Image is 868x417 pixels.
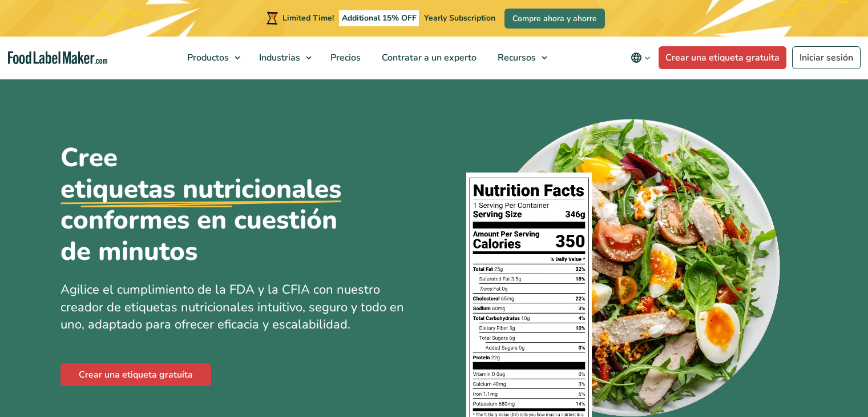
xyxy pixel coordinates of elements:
a: Recursos [487,37,553,79]
span: Productos [184,51,230,64]
h1: Cree conformes en cuestión de minutos [60,142,369,267]
a: Contratar a un experto [372,37,485,79]
a: Crear una etiqueta gratuita [60,363,211,386]
button: Change language [623,46,659,69]
span: Precios [327,51,362,64]
span: Recursos [494,51,537,64]
u: etiquetas nutricionales [60,174,341,205]
span: Limited Time! [282,13,334,23]
span: Yearly Subscription [424,13,495,23]
a: Food Label Maker homepage [8,51,107,65]
span: Industrias [256,51,301,64]
a: Iniciar sesión [792,46,861,69]
span: Contratar a un experto [378,51,478,64]
a: Productos [177,37,246,79]
a: Compre ahora y ahorre [504,9,605,29]
a: Industrias [249,37,317,79]
a: Crear una etiqueta gratuita [659,46,786,69]
a: Precios [320,37,369,79]
span: Agilice el cumplimiento de la FDA y la CFIA con nuestro creador de etiquetas nutricionales intuit... [60,281,404,334]
span: Additional 15% OFF [339,10,419,26]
